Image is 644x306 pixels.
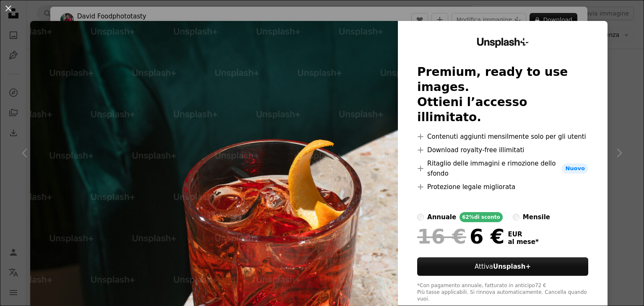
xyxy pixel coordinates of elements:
[417,132,588,142] li: Contenuti aggiunti mensilmente solo per gli utenti
[508,231,539,238] span: EUR
[417,145,588,155] li: Download royalty-free illimitati
[417,214,424,220] input: annuale62%di sconto
[417,182,588,192] li: Protezione legale migliorata
[417,158,588,179] li: Ritaglio delle immagini e rimozione dello sfondo
[460,212,503,222] div: 62% di sconto
[417,226,504,247] div: 6 €
[417,283,588,303] div: *Con pagamento annuale, fatturato in anticipo 72 € Più tasse applicabili. Si rinnova automaticame...
[417,226,466,247] span: 16 €
[523,212,550,222] div: mensile
[562,163,588,174] span: Nuovo
[427,212,456,222] div: annuale
[508,238,539,246] span: al mese *
[513,214,519,220] input: mensile
[493,263,531,270] strong: Unsplash+
[417,65,588,125] h2: Premium, ready to use images. Ottieni l’accesso illimitato.
[417,257,588,276] button: AttivaUnsplash+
